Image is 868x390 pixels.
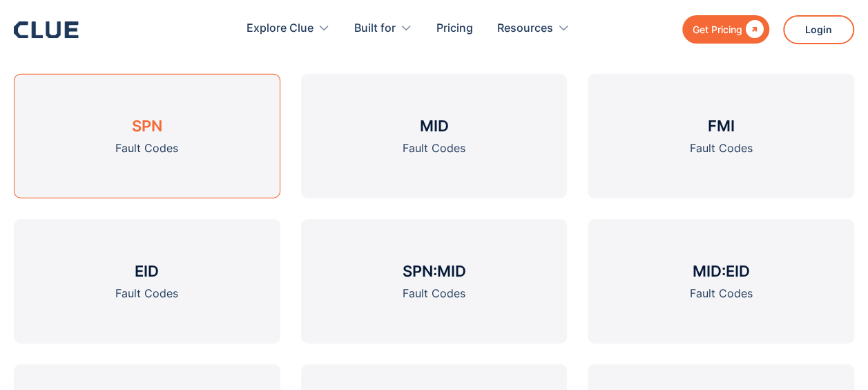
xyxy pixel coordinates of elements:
[132,115,162,136] h3: SPN
[690,285,753,302] div: Fault Codes
[402,261,465,281] h3: SPN:MID
[301,74,568,198] a: MIDFault Codes
[14,219,280,344] a: EIDFault Codes
[247,7,330,50] div: Explore Clue
[403,140,465,157] div: Fault Codes
[436,7,473,50] a: Pricing
[783,15,854,44] a: Login
[247,7,314,50] div: Explore Clue
[497,7,570,50] div: Resources
[135,261,159,281] h3: EID
[115,140,178,157] div: Fault Codes
[14,74,280,198] a: SPNFault Codes
[742,21,764,38] div: 
[690,140,753,157] div: Fault Codes
[354,7,396,50] div: Built for
[497,7,553,50] div: Resources
[588,219,854,344] a: MID:EIDFault Codes
[588,74,854,198] a: FMIFault Codes
[682,15,769,44] a: Get Pricing
[708,115,735,136] h3: FMI
[419,115,448,136] h3: MID
[693,21,742,38] div: Get Pricing
[14,37,854,60] h2: Other Codes
[115,285,178,302] div: Fault Codes
[403,285,465,302] div: Fault Codes
[354,7,412,50] div: Built for
[693,261,750,281] h3: MID:EID
[301,219,568,344] a: SPN:MIDFault Codes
